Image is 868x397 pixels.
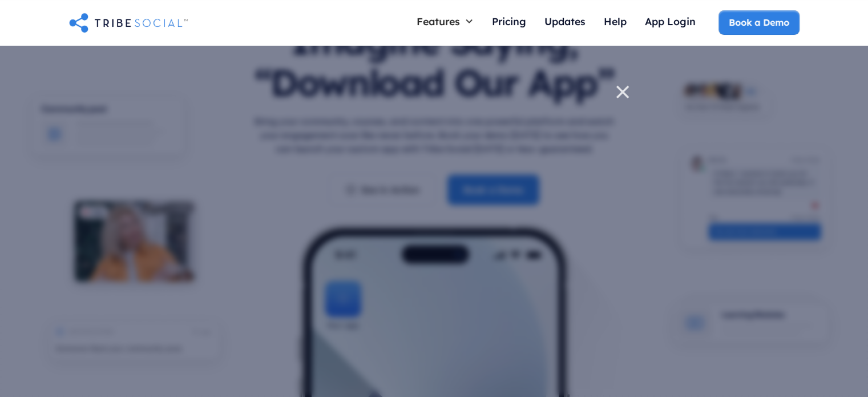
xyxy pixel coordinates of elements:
[718,10,799,34] a: Book a Demo
[595,10,636,35] a: Help
[645,15,696,27] div: App Login
[483,10,535,35] a: Pricing
[544,15,586,27] div: Updates
[407,10,483,32] div: Features
[636,10,705,35] a: App Login
[417,15,460,27] div: Features
[69,11,188,34] a: home
[604,15,627,27] div: Help
[492,15,526,27] div: Pricing
[535,10,595,35] a: Updates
